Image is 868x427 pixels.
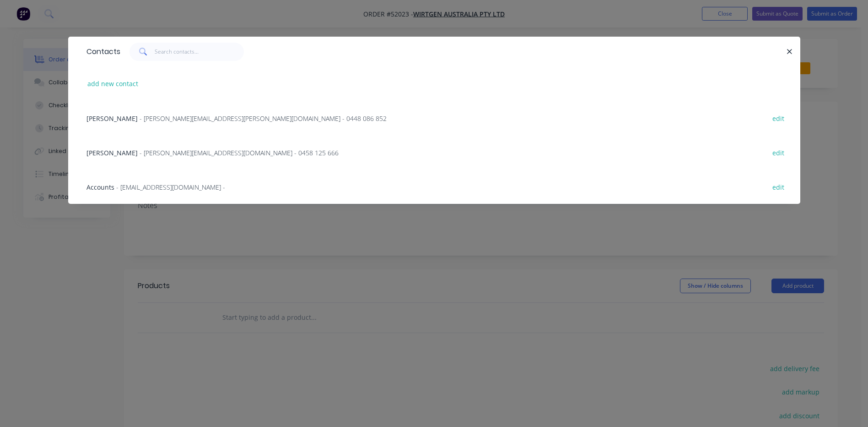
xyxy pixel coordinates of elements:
span: Accounts [86,183,114,192]
span: - [PERSON_NAME][EMAIL_ADDRESS][PERSON_NAME][DOMAIN_NAME] - 0448 086 852 [140,114,387,123]
div: Contacts [82,37,120,66]
span: [PERSON_NAME] [86,114,138,123]
button: edit [768,112,789,124]
input: Search contacts... [155,43,244,61]
span: - [PERSON_NAME][EMAIL_ADDRESS][DOMAIN_NAME] - 0458 125 666 [140,148,339,157]
button: edit [768,146,789,159]
span: - [EMAIL_ADDRESS][DOMAIN_NAME] - [116,183,225,192]
button: add new contact [83,77,143,90]
button: edit [768,181,789,193]
span: [PERSON_NAME] [86,148,138,157]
